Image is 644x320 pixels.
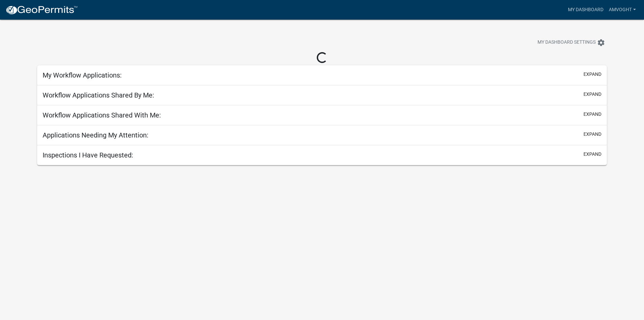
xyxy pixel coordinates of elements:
[43,91,154,99] h5: Workflow Applications Shared By Me:
[43,131,148,139] h5: Applications Needing My Attention:
[43,111,161,119] h5: Workflow Applications Shared With Me:
[583,111,601,118] button: expand
[538,39,596,47] span: My Dashboard Settings
[532,36,611,49] button: My Dashboard Settingssettings
[583,131,601,138] button: expand
[43,71,122,79] h5: My Workflow Applications:
[597,39,605,47] i: settings
[606,3,639,16] a: amvoght
[565,3,606,16] a: My Dashboard
[43,151,133,159] h5: Inspections I Have Requested:
[583,91,601,98] button: expand
[583,151,601,158] button: expand
[583,71,601,78] button: expand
